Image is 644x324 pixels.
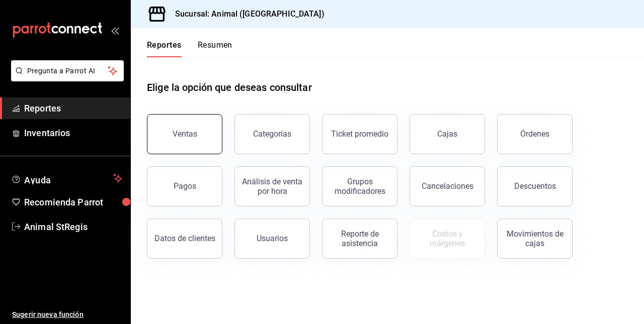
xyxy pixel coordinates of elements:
[234,166,310,206] button: Análisis de venta por hora
[437,128,458,140] div: Cajas
[167,8,325,20] h3: Sucursal: Animal ([GEOGRAPHIC_DATA])
[497,114,573,154] button: Órdenes
[147,219,222,259] button: Datos de clientes
[322,114,397,154] button: Ticket promedio
[154,234,215,243] div: Datos de clientes
[7,73,124,83] a: Pregunta a Parrot AI
[331,129,388,139] div: Ticket promedio
[174,181,196,191] div: Pagos
[504,229,566,248] div: Movimientos de cajas
[27,66,108,76] span: Pregunta a Parrot AI
[11,60,124,81] button: Pregunta a Parrot AI
[410,166,485,206] button: Cancelaciones
[497,166,573,206] button: Descuentos
[234,219,310,259] button: Usuarios
[147,40,182,50] font: Reportes
[173,129,197,139] div: Ventas
[147,166,222,206] button: Pagos
[497,219,573,259] button: Movimientos de cajas
[234,114,310,154] button: Categorías
[12,310,84,318] font: Sugerir nueva función
[147,80,312,95] h1: Elige la opción que deseas consultar
[520,129,549,139] div: Órdenes
[24,222,88,232] font: Animal StRegis
[147,114,222,154] button: Ventas
[514,181,556,191] div: Descuentos
[198,40,232,57] button: Resumen
[24,197,103,207] font: Recomienda Parrot
[329,229,391,248] div: Reporte de asistencia
[416,229,478,248] div: Costos y márgenes
[24,128,70,138] font: Inventarios
[147,40,232,57] div: Pestañas de navegación
[410,219,485,259] button: Contrata inventarios para ver este reporte
[322,219,397,259] button: Reporte de asistencia
[322,166,397,206] button: Grupos modificadores
[24,103,61,114] font: Reportes
[253,129,291,139] div: Categorías
[241,177,303,196] div: Análisis de venta por hora
[422,181,473,191] div: Cancelaciones
[24,172,109,184] span: Ayuda
[410,114,485,154] a: Cajas
[329,177,391,196] div: Grupos modificadores
[111,26,119,34] button: open_drawer_menu
[257,234,288,243] div: Usuarios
